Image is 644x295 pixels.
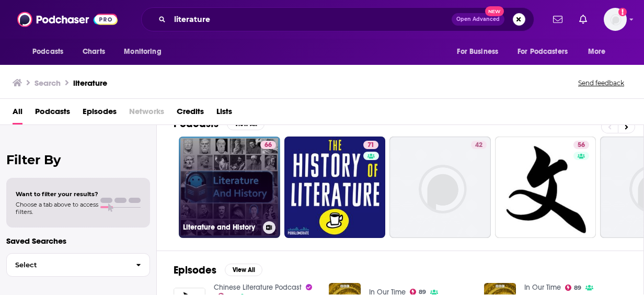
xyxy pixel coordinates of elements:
div: Search podcasts, credits, & more... [141,7,534,31]
a: Chinese Literature Podcast [214,283,302,292]
img: Podchaser - Follow, Share and Rate Podcasts [17,9,118,29]
button: View All [225,264,262,276]
button: open menu [450,42,511,62]
a: All [13,103,22,124]
button: Show profile menu [604,8,627,31]
span: New [485,6,504,16]
button: open menu [511,42,583,62]
span: Charts [83,44,105,59]
h3: Search [34,78,61,88]
a: 66 [260,141,276,149]
h2: Filter By [6,152,150,167]
a: Charts [76,42,111,62]
span: 71 [367,140,374,151]
a: 56 [573,141,589,149]
a: 42 [389,137,491,238]
span: 56 [578,140,585,151]
span: Want to filter your results? [16,190,98,198]
h3: Literature and History [183,223,259,232]
svg: Add a profile image [618,8,627,16]
p: Saved Searches [6,236,150,246]
a: Episodes [83,103,117,124]
a: 71 [363,141,378,149]
a: Credits [177,103,204,124]
button: open menu [25,42,77,62]
button: open menu [581,42,619,62]
span: More [588,44,606,59]
a: Show notifications dropdown [575,10,591,28]
span: Networks [129,103,164,124]
button: Send feedback [575,78,627,87]
span: 66 [264,140,272,151]
span: Logged in as PUPPublicity [604,8,627,31]
a: 42 [471,141,487,149]
a: In Our Time [524,283,561,292]
a: 71 [284,137,386,238]
span: Open Advanced [456,17,500,22]
h3: literature [73,78,107,88]
img: User Profile [604,8,627,31]
span: Monitoring [124,44,161,59]
a: EpisodesView All [174,264,262,277]
a: Lists [216,103,232,124]
a: 56 [495,137,596,238]
h2: Episodes [174,264,216,277]
a: Podcasts [35,103,70,124]
button: Open AdvancedNew [452,13,504,26]
a: Show notifications dropdown [549,10,567,28]
a: 89 [410,289,427,295]
input: Search podcasts, credits, & more... [170,11,452,28]
span: For Podcasters [517,44,568,59]
span: 42 [475,140,482,151]
span: 89 [419,290,426,294]
span: 89 [574,286,581,290]
button: open menu [117,42,175,62]
button: Select [6,253,150,277]
span: Choose a tab above to access filters. [16,201,98,215]
span: Select [7,262,128,268]
span: For Business [457,44,498,59]
a: 89 [565,285,582,291]
a: 66Literature and History [179,137,280,238]
span: Podcasts [32,44,63,59]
